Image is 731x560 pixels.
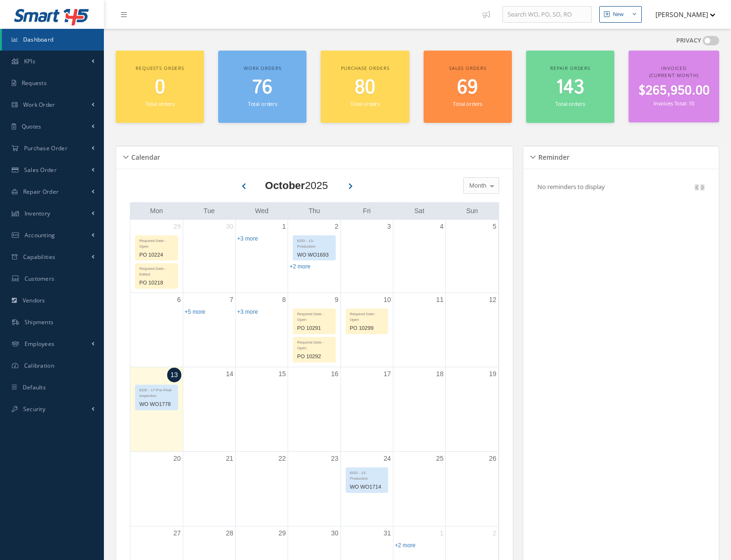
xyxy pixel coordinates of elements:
[446,367,498,452] td: October 19, 2025
[550,65,590,71] span: Repair orders
[136,236,178,250] div: Required Date - Open
[629,51,719,122] a: Invoiced (Current Month) $265,950.00 Invoices Total: 10
[346,323,388,334] div: PO 10299
[224,367,235,381] a: October 14, 2025
[321,51,409,123] a: Purchase orders 80 Total orders
[340,293,393,367] td: October 10, 2025
[464,205,480,217] a: Sunday
[224,220,235,233] a: September 30, 2025
[248,100,277,107] small: Total orders
[341,65,390,71] span: Purchase orders
[265,178,328,193] div: 2025
[346,309,388,323] div: Required Date - Open
[237,235,258,242] a: Show 3 more events
[434,367,446,381] a: October 18, 2025
[502,6,592,23] input: Search WO, PO, SO, RO
[145,100,175,107] small: Total orders
[236,293,288,367] td: October 8, 2025
[23,188,59,196] span: Repair Order
[23,383,46,391] span: Defaults
[171,452,183,465] a: October 20, 2025
[218,51,306,123] a: Work orders 76 Total orders
[171,526,183,540] a: October 27, 2025
[183,293,235,367] td: October 7, 2025
[23,101,55,109] span: Work Order
[183,451,235,526] td: October 21, 2025
[487,367,498,381] a: October 19, 2025
[25,318,54,326] span: Shipments
[491,526,498,540] a: November 2, 2025
[413,205,426,217] a: Saturday
[171,220,183,233] a: September 29, 2025
[537,182,605,191] p: No reminders to display
[136,277,178,288] div: PO 10218
[288,293,340,367] td: October 9, 2025
[25,340,55,348] span: Employees
[24,362,54,370] span: Calibration
[23,253,56,261] span: Capabilities
[393,293,445,367] td: October 11, 2025
[280,220,288,233] a: October 1, 2025
[277,526,288,540] a: October 29, 2025
[136,264,178,277] div: Required Date - Edited
[116,51,204,123] a: Requests orders 0 Total orders
[253,205,271,217] a: Wednesday
[23,35,54,43] span: Dashboard
[333,220,340,233] a: October 2, 2025
[340,367,393,452] td: October 17, 2025
[306,205,322,217] a: Thursday
[340,451,393,526] td: October 24, 2025
[25,275,55,283] span: Customers
[130,367,183,452] td: October 13, 2025
[446,293,498,367] td: October 12, 2025
[393,367,445,452] td: October 18, 2025
[329,526,340,540] a: October 30, 2025
[599,6,642,23] button: New
[289,263,310,270] a: Show 2 more events
[155,74,165,101] span: 0
[2,29,104,51] a: Dashboard
[252,74,272,101] span: 76
[385,220,393,233] a: October 3, 2025
[288,220,340,293] td: October 2, 2025
[293,250,335,260] div: WO WO1693
[333,293,340,307] a: October 9, 2025
[361,205,373,217] a: Friday
[130,220,183,293] td: September 29, 2025
[487,452,498,465] a: October 26, 2025
[646,5,715,24] button: [PERSON_NAME]
[654,100,694,107] small: Invoices Total: 10
[224,452,235,465] a: October 21, 2025
[535,150,569,162] h5: Reminder
[148,205,165,217] a: Monday
[23,405,45,413] span: Security
[446,220,498,293] td: October 5, 2025
[183,367,235,452] td: October 14, 2025
[293,236,335,250] div: EDD - 13-Production
[224,526,235,540] a: October 28, 2025
[136,399,178,410] div: WO WO1778
[355,74,375,101] span: 80
[167,368,181,382] a: October 13, 2025
[449,65,486,71] span: Sales orders
[24,144,68,152] span: Purchase Order
[329,452,340,465] a: October 23, 2025
[434,293,446,307] a: October 11, 2025
[382,452,393,465] a: October 24, 2025
[613,10,624,18] div: New
[382,293,393,307] a: October 10, 2025
[434,452,446,465] a: October 25, 2025
[185,309,205,315] a: Show 5 more events
[293,323,335,334] div: PO 10291
[136,250,178,260] div: PO 10224
[329,367,340,381] a: October 16, 2025
[382,526,393,540] a: October 31, 2025
[23,296,45,304] span: Vendors
[556,74,584,101] span: 143
[24,57,35,65] span: KPIs
[202,205,217,217] a: Tuesday
[487,293,498,307] a: October 12, 2025
[25,231,55,239] span: Accounting
[491,220,498,233] a: October 5, 2025
[136,385,178,399] div: EDD - 17-Pre-Final Inspection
